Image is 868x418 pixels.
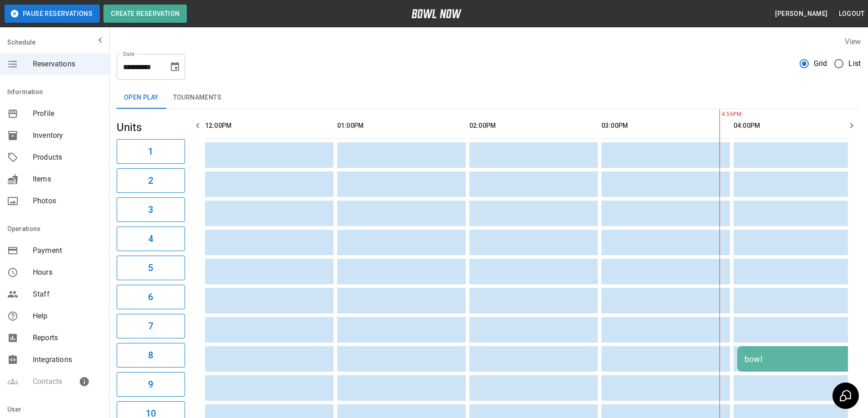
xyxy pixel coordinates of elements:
[166,58,184,76] button: Choose date, selected date is Sep 13, 2025
[33,108,102,119] span: Profile
[117,120,185,135] h5: Units
[33,59,102,70] span: Reservations
[469,113,598,139] th: 02:00PM
[166,87,229,109] button: Tournaments
[117,87,861,109] div: inventory tabs
[117,168,185,193] button: 2
[835,5,868,22] button: Logout
[33,311,102,322] span: Help
[117,314,185,338] button: 7
[148,173,153,188] h6: 2
[771,5,831,22] button: [PERSON_NAME]
[117,139,185,164] button: 1
[205,113,334,139] th: 12:00PM
[5,5,100,23] button: Pause Reservations
[848,58,861,69] span: List
[148,202,153,217] h6: 3
[719,110,722,119] span: 4:56PM
[33,245,102,256] span: Payment
[103,5,187,23] button: Create Reservation
[33,196,102,206] span: Photos
[337,113,466,139] th: 01:00PM
[33,174,102,185] span: Items
[33,130,102,141] span: Inventory
[117,372,185,397] button: 9
[117,285,185,309] button: 6
[148,348,153,363] h6: 8
[411,9,462,18] img: logo
[148,319,153,333] h6: 7
[148,290,153,304] h6: 6
[148,261,153,275] h6: 5
[117,197,185,222] button: 3
[117,256,185,280] button: 5
[845,37,861,46] label: View
[33,289,102,300] span: Staff
[814,58,827,69] span: Grid
[33,354,102,365] span: Integrations
[33,267,102,278] span: Hours
[148,232,153,246] h6: 4
[601,113,730,139] th: 03:00PM
[148,377,153,392] h6: 9
[33,152,102,163] span: Products
[117,343,185,368] button: 8
[33,332,102,343] span: Reports
[148,144,153,159] h6: 1
[117,227,185,251] button: 4
[117,87,166,109] button: Open Play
